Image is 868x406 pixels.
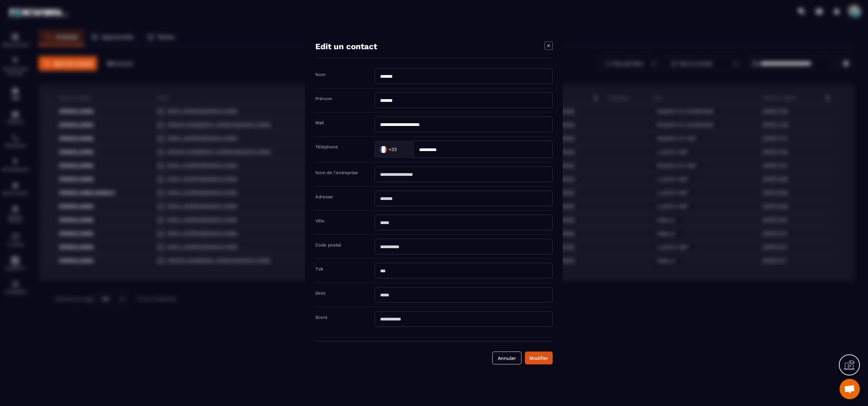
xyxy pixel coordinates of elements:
[389,146,397,153] span: +33
[315,291,325,296] label: Siret
[315,242,341,247] label: Code postal
[377,143,390,156] img: Country Flag
[315,194,333,199] label: Adresse
[398,144,407,154] input: Search for option
[315,42,377,51] h4: Edit un contact
[315,120,324,125] label: Mail
[315,266,323,272] label: TVA
[315,96,332,101] label: Prénom
[315,170,358,175] label: Nom de l'entreprise
[525,352,553,365] button: Modifier
[492,352,521,365] button: Annuler
[315,218,324,223] label: Ville
[840,379,860,399] div: Ouvrir le chat
[315,315,328,320] label: Score
[375,141,414,158] div: Search for option
[315,72,325,77] label: Nom
[315,144,338,149] label: Téléphone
